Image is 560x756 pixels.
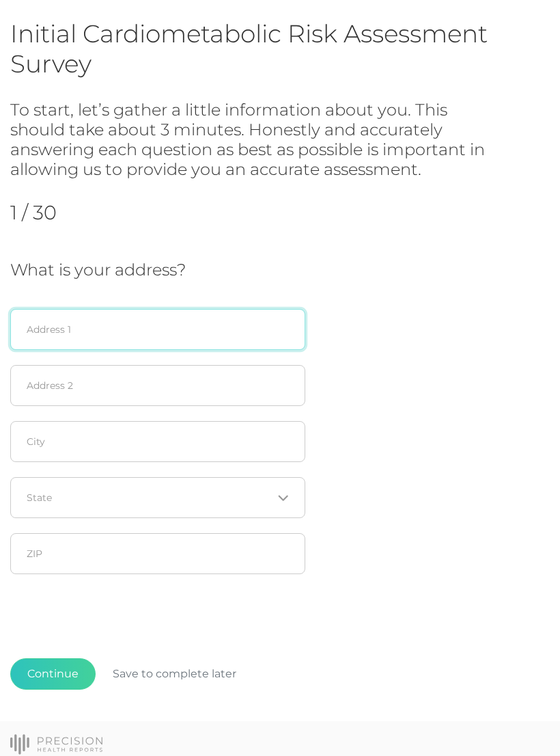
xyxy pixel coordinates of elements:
input: Address [10,365,305,406]
input: Address [10,309,305,350]
h3: What is your address? [10,260,334,280]
h2: 1 / 30 [10,201,150,224]
input: Search for option [27,491,272,504]
input: City [10,421,305,462]
button: Continue [10,658,96,690]
h1: Initial Cardiometabolic Risk Assessment Survey [10,18,550,79]
button: Save to complete later [96,658,253,690]
div: Search for option [10,477,305,518]
input: ZIP [10,533,305,574]
h3: To start, let’s gather a little information about you. This should take about 3 minutes. Honestly... [10,100,502,179]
